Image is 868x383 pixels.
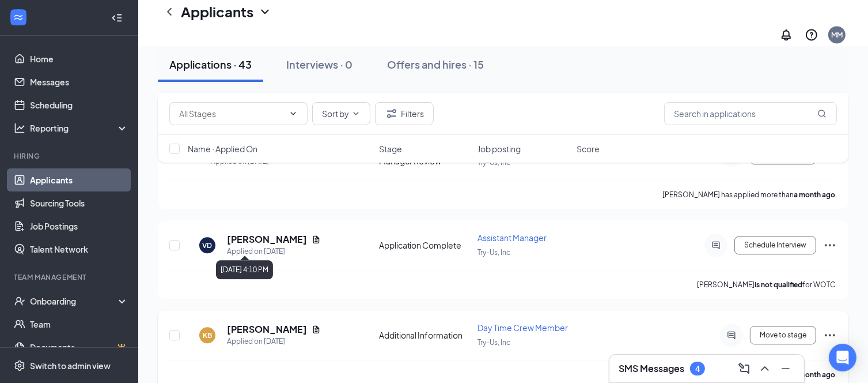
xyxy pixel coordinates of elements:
[794,190,835,199] b: a month ago
[662,190,837,200] p: [PERSON_NAME] has applied more than .
[216,260,273,279] div: [DATE] 4:10 PM
[695,364,700,374] div: 4
[725,331,738,340] svg: ActiveChat
[30,336,128,359] a: DocumentsCrown
[30,238,128,261] a: Talent Network
[823,328,837,342] svg: Ellipses
[756,359,774,378] button: ChevronUp
[30,295,119,307] div: Onboarding
[794,370,835,379] b: a month ago
[779,362,793,376] svg: Minimize
[577,143,600,155] span: Score
[477,338,510,347] span: Try-Us, Inc
[14,272,126,282] div: Team Management
[379,143,402,155] span: Stage
[385,107,399,121] svg: Filter
[30,122,129,134] div: Reporting
[664,102,837,125] input: Search in applications
[619,362,684,375] h3: SMS Messages
[322,110,349,118] span: Sort by
[30,47,128,70] a: Home
[289,109,298,118] svg: ChevronDown
[477,143,521,155] span: Job posting
[13,12,24,23] svg: WorkstreamLogo
[817,109,827,118] svg: MagnifyingGlass
[14,360,25,371] svg: Settings
[179,107,284,120] input: All Stages
[477,248,510,257] span: Try-Us, Inc
[188,143,257,155] span: Name · Applied On
[181,2,253,21] h1: Applicants
[823,238,837,252] svg: Ellipses
[30,191,128,215] a: Sourcing Tools
[30,168,128,191] a: Applicants
[697,280,837,290] p: [PERSON_NAME] for WOTC.
[477,322,568,333] span: Day Time Crew Member
[379,329,471,341] div: Additional Information
[387,57,484,72] div: Offers and hires · 15
[379,239,471,251] div: Application Complete
[30,215,128,238] a: Job Postings
[831,30,843,40] div: MM
[750,326,816,344] button: Move to stage
[227,246,321,257] div: Applied on [DATE]
[30,360,111,371] div: Switch to admin view
[227,233,307,246] h5: [PERSON_NAME]
[734,236,816,254] button: Schedule Interview
[169,57,252,72] div: Applications · 43
[14,151,126,161] div: Hiring
[829,344,856,371] div: Open Intercom Messenger
[30,313,128,336] a: Team
[805,28,818,42] svg: QuestionInfo
[286,57,352,72] div: Interviews · 0
[735,359,753,378] button: ComposeMessage
[14,122,25,134] svg: Analysis
[375,102,434,125] button: Filter Filters
[14,295,25,307] svg: UserCheck
[162,5,176,18] svg: ChevronLeft
[30,93,128,117] a: Scheduling
[755,280,802,289] b: is not qualified
[312,325,321,334] svg: Document
[779,28,793,42] svg: Notifications
[737,362,751,376] svg: ComposeMessage
[351,109,361,118] svg: ChevronDown
[30,70,128,93] a: Messages
[477,232,547,243] span: Assistant Manager
[203,241,213,250] div: VD
[776,359,795,378] button: Minimize
[111,12,123,24] svg: Collapse
[227,336,321,347] div: Applied on [DATE]
[258,5,272,18] svg: ChevronDown
[709,241,723,250] svg: ActiveChat
[227,323,307,336] h5: [PERSON_NAME]
[758,362,772,376] svg: ChevronUp
[203,331,212,340] div: KB
[312,235,321,244] svg: Document
[312,102,370,125] button: Sort byChevronDown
